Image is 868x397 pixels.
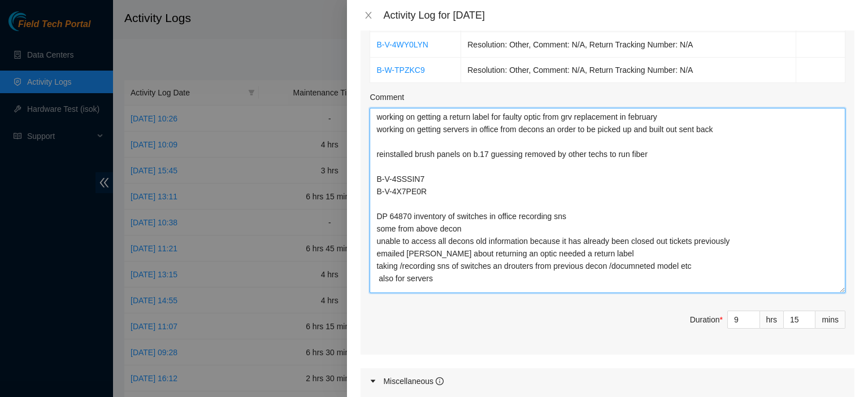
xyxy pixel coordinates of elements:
[376,66,424,75] a: B-W-TPZKC9
[370,378,376,385] span: caret-right
[361,368,854,394] div: Miscellaneous info-circle
[461,58,796,83] td: Resolution: Other, Comment: N/A, Return Tracking Number: N/A
[361,10,376,21] button: Close
[383,375,444,387] div: Miscellaneous
[376,40,428,49] a: B-V-4WY0LYN
[383,9,854,21] div: Activity Log for [DATE]
[364,11,373,20] span: close
[370,91,404,103] label: Comment
[690,313,723,326] div: Duration
[815,311,845,329] div: mins
[436,377,444,385] span: info-circle
[461,32,796,58] td: Resolution: Other, Comment: N/A, Return Tracking Number: N/A
[760,311,784,329] div: hrs
[370,108,845,293] textarea: Comment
